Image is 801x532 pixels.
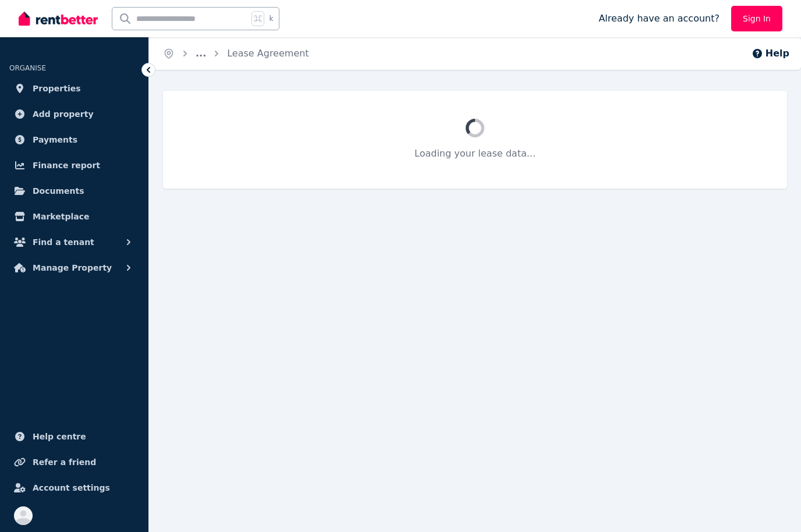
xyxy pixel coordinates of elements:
span: Already have an account? [598,12,720,26]
a: Refer a friend [9,451,139,474]
span: k [269,14,273,23]
span: ORGANISE [9,64,46,72]
a: Properties [9,77,139,100]
span: Properties [33,81,81,95]
p: Loading your lease data... [191,147,759,161]
span: Manage Property [33,261,112,275]
span: Payments [33,133,77,147]
a: Account settings [9,476,139,499]
button: Manage Property [9,256,139,279]
a: ... [196,48,206,59]
button: Help [752,47,789,61]
a: Sign In [731,6,782,31]
button: Find a tenant [9,230,139,254]
a: Help centre [9,425,139,448]
a: Finance report [9,154,139,177]
span: Documents [33,184,84,198]
a: Documents [9,179,139,203]
span: Add property [33,107,94,121]
a: Add property [9,102,139,126]
a: Lease Agreement [227,48,309,59]
img: RentBetter [19,10,98,27]
a: Payments [9,128,139,151]
a: Marketplace [9,205,139,228]
span: Account settings [33,481,110,495]
nav: Breadcrumb [149,37,323,70]
span: Refer a friend [33,455,96,469]
span: Finance report [33,158,100,172]
span: Find a tenant [33,235,94,249]
span: Marketplace [33,210,89,224]
span: Help centre [33,430,86,444]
